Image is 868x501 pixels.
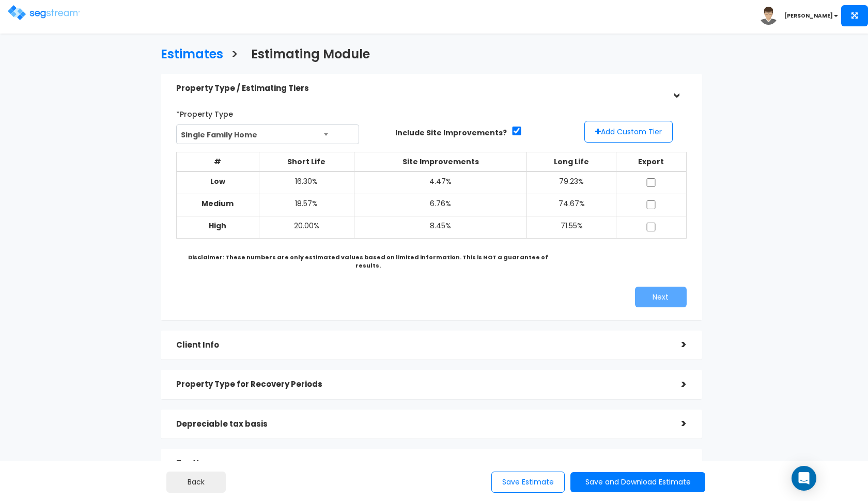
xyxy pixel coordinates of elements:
button: Save and Download Estimate [570,472,705,492]
td: 18.57% [259,194,354,216]
th: Long Life [527,152,616,172]
td: 71.55% [527,216,616,239]
label: *Property Type [176,105,233,119]
img: logo.png [8,5,80,20]
button: Add Custom Tier [584,121,673,143]
h5: Tax Year [176,459,666,468]
h5: Client Info [176,341,666,350]
th: # [176,152,259,172]
td: 4.47% [354,171,527,194]
img: avatar.png [760,7,778,25]
th: Export [616,152,686,172]
h5: Property Type / Estimating Tiers [176,84,666,93]
b: Medium [202,198,234,209]
div: > [666,337,687,353]
b: High [209,221,226,231]
div: > [668,78,684,99]
th: Short Life [259,152,354,172]
div: > [666,456,687,472]
h5: Property Type for Recovery Periods [176,380,666,389]
td: 20.00% [259,216,354,239]
td: 16.30% [259,171,354,194]
b: Disclaimer: These numbers are only estimated values based on limited information. This is NOT a g... [188,253,548,270]
th: Site Improvements [354,152,527,172]
h5: Depreciable tax basis [176,420,666,429]
td: 8.45% [354,216,527,239]
td: 74.67% [527,194,616,216]
button: Next [635,287,687,307]
a: Estimating Module [243,37,370,69]
div: > [666,377,687,393]
a: Back [166,472,226,493]
td: 79.23% [527,171,616,194]
div: Open Intercom Messenger [792,466,816,491]
span: Single Family Home [177,125,359,145]
span: Single Family Home [176,124,360,144]
h3: > [231,48,238,64]
b: [PERSON_NAME] [784,12,833,20]
b: Low [210,176,225,186]
td: 6.76% [354,194,527,216]
label: Include Site Improvements? [395,128,507,138]
button: Save Estimate [491,472,565,493]
div: > [666,416,687,432]
a: Estimates [153,37,223,69]
h3: Estimates [161,48,223,64]
h3: Estimating Module [251,48,370,64]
